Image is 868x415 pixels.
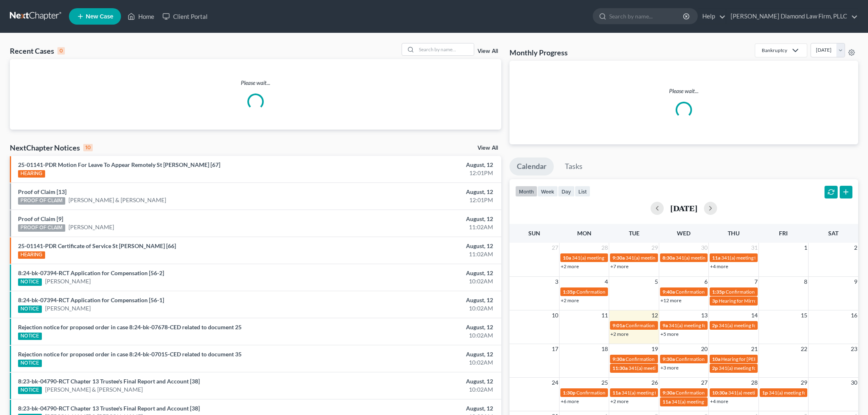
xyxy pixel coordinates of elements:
div: 11:02AM [340,223,493,231]
a: [PERSON_NAME] [45,277,91,285]
button: month [515,186,537,197]
span: 13 [700,310,708,320]
a: View All [477,48,498,54]
div: 0 [57,47,65,55]
span: 341(a) meeting for [PERSON_NAME] [628,365,708,371]
span: 10a [712,356,720,362]
input: Search by name... [416,43,474,55]
span: 21 [750,344,758,354]
a: +2 more [561,297,579,303]
span: 341(a) meeting for [PERSON_NAME] [728,390,807,396]
span: Fri [779,230,788,237]
span: Sun [528,230,540,237]
span: 1:30p [563,390,576,396]
a: Rejection notice for proposed order in case 8:24-bk-07678-CED related to document 25 [18,324,242,331]
span: 26 [651,378,659,388]
a: +5 more [660,331,678,337]
a: +6 more [561,398,579,404]
span: 2 [853,243,858,253]
p: Please wait... [516,87,852,95]
a: 25-01141-PDR Motion For Leave To Appear Remotely St [PERSON_NAME] [67] [18,161,220,168]
span: 2p [712,365,718,371]
span: 9:30a [612,356,625,362]
span: Confirmation Hearing for [PERSON_NAME] [676,289,770,295]
span: 7 [754,277,758,287]
a: [PERSON_NAME] Diamond Law Firm, PLLC [726,9,858,24]
span: Hearing for [PERSON_NAME] and [PERSON_NAME] [721,356,834,362]
div: 10:02AM [340,304,493,312]
span: 27 [551,243,559,253]
a: [PERSON_NAME] [69,223,114,231]
a: Client Portal [158,9,212,24]
div: August, 12 [340,215,493,223]
a: [PERSON_NAME] & [PERSON_NAME] [69,196,166,204]
span: 24 [551,378,559,388]
span: Confirmation hearing for Forest [PERSON_NAME] II & [PERSON_NAME] [626,356,781,362]
span: 20 [700,344,708,354]
span: 8:30a [662,255,675,261]
a: Home [123,9,158,24]
div: PROOF OF CLAIM [18,197,65,205]
span: 341(a) meeting for [PERSON_NAME] [672,399,751,405]
span: Wed [677,230,690,237]
div: 11:02AM [340,250,493,258]
span: 9 [853,277,858,287]
button: week [537,186,558,197]
span: 10:30a [712,390,727,396]
div: 10:02AM [340,358,493,367]
span: 3 [554,277,559,287]
span: 9:30a [612,255,625,261]
span: 11a [662,399,671,405]
button: list [575,186,590,197]
a: 8:24-bk-07394-RCT Application for Compensation [56-2] [18,269,164,276]
span: 1p [762,390,768,396]
span: 19 [651,344,659,354]
a: +4 more [710,398,728,404]
span: 341(a) meeting for [PERSON_NAME] [621,390,701,396]
div: 10:02AM [340,331,493,340]
div: 10:02AM [340,277,493,285]
span: 4 [604,277,609,287]
span: 29 [800,378,808,388]
span: 27 [700,378,708,388]
a: +2 more [610,398,628,404]
div: NextChapter Notices [10,143,93,153]
span: Confirmation Hearing for [PERSON_NAME] [576,289,670,295]
span: 6 [704,277,708,287]
h2: [DATE] [670,204,697,212]
div: 12:01PM [340,196,493,204]
div: August, 12 [340,323,493,331]
span: 341(a) meeting for [PERSON_NAME] & [PERSON_NAME] [669,322,791,328]
div: Bankruptcy [762,47,787,54]
span: 12 [651,310,659,320]
span: 341(a) meeting for [PERSON_NAME] [719,365,798,371]
span: 28 [750,378,758,388]
a: 8:23-bk-04790-RCT Chapter 13 Trustee's Final Report and Account [38] [18,405,200,412]
span: Confirmation hearing for [PERSON_NAME] [626,322,719,328]
div: HEARING [18,251,45,259]
span: 23 [850,344,858,354]
span: 11:30a [612,365,628,371]
span: 10 [551,310,559,320]
span: Sat [828,230,838,237]
span: Confirmation Hearing for [PERSON_NAME] [726,289,820,295]
a: +2 more [561,263,579,269]
span: Hearing for Mirror Trading International (PTY) Ltd. [719,298,827,304]
span: 11a [612,390,621,396]
span: Confirmation hearing for [PERSON_NAME] [576,390,669,396]
span: 8 [803,277,808,287]
span: 18 [601,344,609,354]
span: 341(a) meeting for [PERSON_NAME] [721,255,800,261]
span: 25 [601,378,609,388]
a: View All [477,145,498,151]
button: day [558,186,575,197]
span: 1:35p [563,289,576,295]
a: Rejection notice for proposed order in case 8:24-bk-07015-CED related to document 35 [18,351,242,358]
a: Proof of Claim [9] [18,215,63,222]
div: HEARING [18,170,45,178]
span: 17 [551,344,559,354]
span: 341(a) meeting for Forest [PERSON_NAME] II & [PERSON_NAME] [572,255,713,261]
span: Mon [577,230,592,237]
div: PROOF OF CLAIM [18,224,65,232]
span: 22 [800,344,808,354]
